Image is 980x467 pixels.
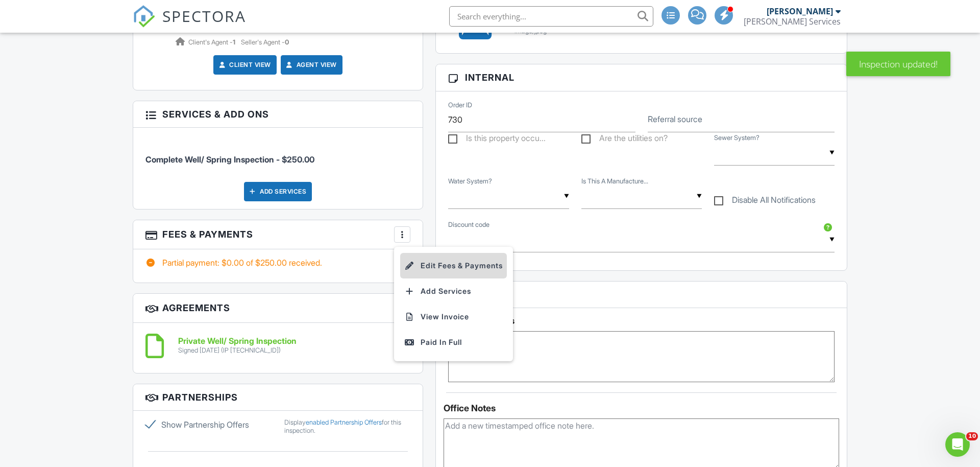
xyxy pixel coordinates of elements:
h3: Agreements [133,294,423,323]
a: enabled Partnership Offers [306,418,382,426]
h3: Notes [436,282,847,308]
label: Water System? [448,177,492,186]
h3: Internal [436,64,847,91]
span: SPECTORA [162,5,246,27]
strong: 1 [233,38,235,46]
div: Add Services [244,182,312,201]
h6: Private Well/ Spring Inspection [178,337,297,346]
a: SPECTORA [133,14,246,35]
textarea: 2002 or CAC [448,331,835,382]
div: Mahon Services [744,16,841,27]
input: Search everything... [449,6,653,27]
li: Service: Complete Well/ Spring Inspection [145,135,410,173]
a: Agent View [284,60,337,70]
img: The Best Home Inspection Software - Spectora [133,5,155,28]
label: Discount code [448,220,489,229]
h5: Inspector Notes [448,316,835,326]
span: Client's Agent - [188,38,237,46]
h3: Services & Add ons [133,101,423,128]
label: Is This A Manufactured Home? [581,177,648,186]
h3: Fees & Payments [133,220,423,249]
div: Inspection updated! [846,52,950,76]
div: [PERSON_NAME] [767,6,833,16]
strong: 0 [285,38,289,46]
label: Order ID [448,101,472,110]
a: Private Well/ Spring Inspection Signed [DATE] (IP [TECHNICAL_ID]) [178,337,297,355]
label: Are the utilities on? [581,133,668,146]
div: Partial payment: $0.00 of $250.00 received. [145,257,410,268]
div: Display for this inspection. [284,418,411,435]
span: 10 [966,432,978,440]
label: Disable All Notifications [714,195,816,208]
label: Sewer System? [714,133,759,143]
div: Signed [DATE] (IP [TECHNICAL_ID]) [178,346,297,355]
h3: Partnerships [133,384,423,411]
label: Show Partnership Offers [145,418,272,431]
a: Client View [217,60,271,70]
span: Complete Well/ Spring Inspection - $250.00 [145,154,314,165]
iframe: Intercom live chat [945,432,970,457]
label: Is this property occupied? [448,133,546,146]
label: Referral source [648,113,702,125]
div: Office Notes [444,403,839,413]
span: Seller's Agent - [241,38,289,46]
